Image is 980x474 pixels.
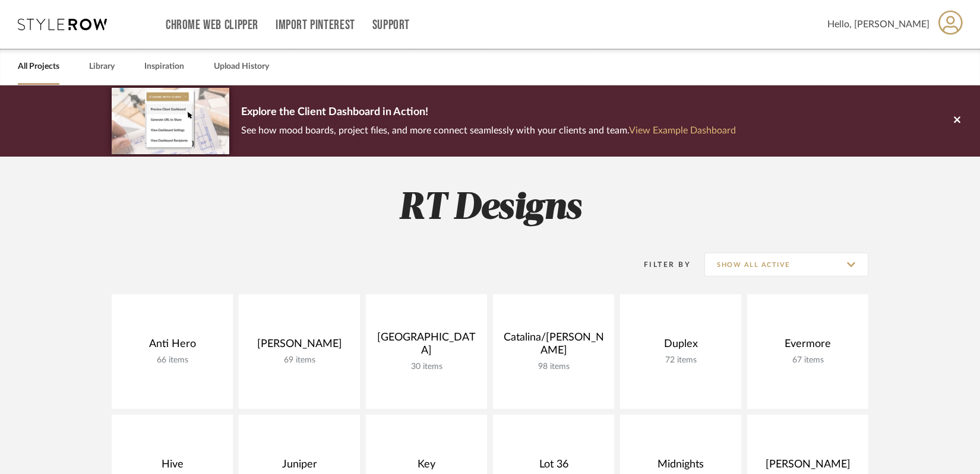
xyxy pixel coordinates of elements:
div: Filter By [628,259,691,271]
div: 69 items [248,355,350,365]
div: 30 items [375,362,478,372]
a: Library [89,59,115,75]
a: Inspiration [144,59,184,75]
a: Import Pinterest [276,20,355,30]
div: Anti Hero [121,338,223,355]
h2: RT Designs [62,186,918,231]
div: 67 items [757,355,859,365]
div: Catalina/[PERSON_NAME] [502,331,605,362]
div: [PERSON_NAME] [248,338,350,355]
div: Duplex [630,338,732,355]
a: Chrome Web Clipper [166,20,258,30]
span: Hello, [PERSON_NAME] [827,17,930,31]
a: Upload History [214,59,269,75]
a: Support [372,20,410,30]
a: All Projects [18,59,59,75]
div: 98 items [502,362,605,372]
a: View Example Dashboard [629,126,736,135]
div: [GEOGRAPHIC_DATA] [375,331,478,362]
p: Explore the Client Dashboard in Action! [241,103,736,122]
p: See how mood boards, project files, and more connect seamlessly with your clients and team. [241,122,736,139]
img: d5d033c5-7b12-40c2-a960-1ecee1989c38.png [112,88,229,154]
div: 72 items [630,355,732,365]
div: Evermore [757,338,859,355]
div: 66 items [121,355,223,365]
